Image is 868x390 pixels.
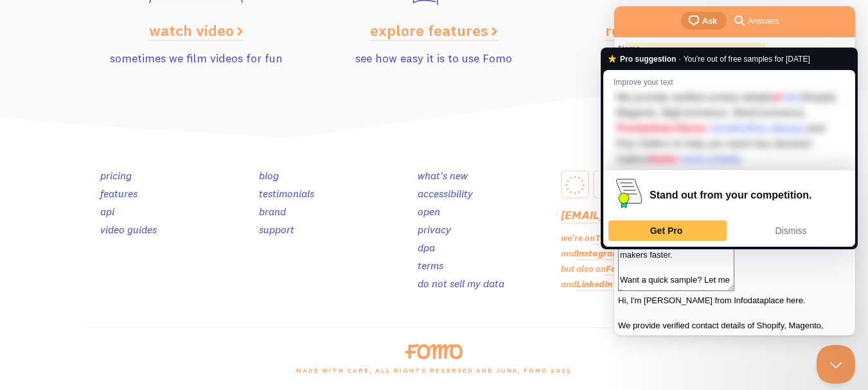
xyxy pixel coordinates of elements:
[576,247,621,259] a: Instagram
[561,49,783,67] p: read 158 in-depth articles
[817,345,855,384] iframe: To enrich screen reader interactions, please activate Accessibility in Grammarly extension settings
[614,6,855,335] iframe: To enrich screen reader interactions, please activate Accessibility in Grammarly extension settings
[605,21,738,40] a: read case studies
[149,21,243,40] a: watch video
[259,205,286,218] a: brand
[100,187,137,200] a: features
[561,247,783,260] p: and
[259,169,279,182] a: blog
[100,223,157,236] a: video guides
[593,170,670,199] a: GDPR Yes, Compliant
[4,71,31,81] span: Subject
[259,187,314,200] a: testimonials
[576,278,612,290] a: LinkedIn
[561,262,783,276] p: but also on
[405,344,463,359] img: fomo-logo-orange-8ab935bcb42dfda78e33409a85f7af36b90c658097e6bb5368b87284a318b3da.svg
[418,259,443,272] a: terms
[77,359,791,390] div: made with care, all rights reserved and junk, Fomo 2025
[418,205,440,218] a: open
[418,241,435,254] a: dpa
[85,49,307,67] p: sometimes we film videos for fun
[418,169,468,182] a: what's new
[561,278,783,291] p: and
[100,169,132,182] a: pricing
[4,139,136,149] span: What is your question about Fomo?
[370,21,497,40] a: explore features
[4,105,57,115] span: Email address
[561,231,783,245] p: we're on
[4,156,120,285] textarea: To enrich screen reader interactions, please activate Accessibility in Grammarly extension settings
[100,205,114,218] a: api
[561,208,750,222] a: [EMAIL_ADDRESS][DOMAIN_NAME]
[418,223,451,236] a: privacy
[418,187,473,200] a: accessibility
[606,263,646,274] a: Facebook
[418,277,504,290] a: do not sell my data
[259,223,294,236] a: support
[595,232,626,244] a: Twitter
[323,49,545,67] p: see how easy it is to use Fomo
[4,37,26,47] span: Name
